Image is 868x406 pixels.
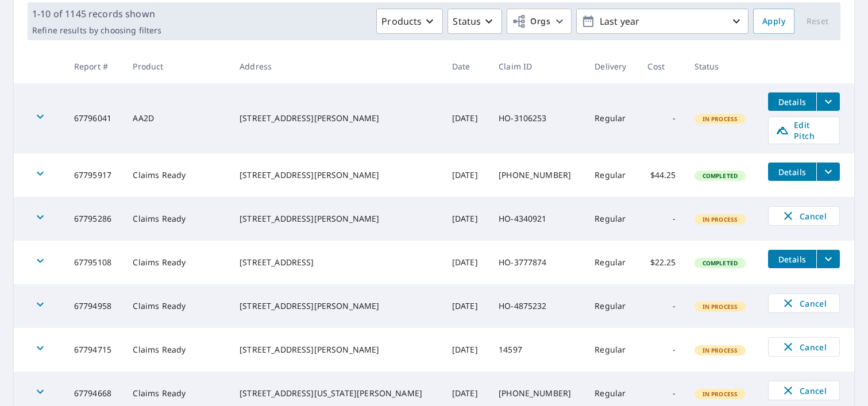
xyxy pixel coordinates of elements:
[776,119,832,141] span: Edit Pitch
[489,241,585,284] td: HO-3777874
[768,381,840,400] button: Cancel
[638,284,685,328] td: -
[762,14,785,29] span: Apply
[768,250,816,268] button: detailsBtn-67795108
[65,197,124,241] td: 67795286
[489,153,585,197] td: [PHONE_NUMBER]
[489,49,585,83] th: Claim ID
[816,250,840,268] button: filesDropdownBtn-67795108
[768,337,840,357] button: Cancel
[230,49,443,83] th: Address
[768,92,816,111] button: detailsBtn-67796041
[489,197,585,241] td: HO-4340921
[443,49,489,83] th: Date
[585,153,638,197] td: Regular
[638,197,685,241] td: -
[816,163,840,181] button: filesDropdownBtn-67795917
[638,83,685,153] td: -
[489,328,585,372] td: 14597
[65,153,124,197] td: 67795917
[489,83,585,153] td: HO-3106253
[696,259,744,267] span: Completed
[585,241,638,284] td: Regular
[124,83,230,153] td: AA2D
[240,213,434,225] div: [STREET_ADDRESS][PERSON_NAME]
[753,9,794,34] button: Apply
[65,241,124,284] td: 67795108
[124,197,230,241] td: Claims Ready
[240,388,434,399] div: [STREET_ADDRESS][US_STATE][PERSON_NAME]
[696,303,745,311] span: In Process
[32,7,161,21] p: 1-10 of 1145 records shown
[780,296,828,310] span: Cancel
[768,206,840,226] button: Cancel
[780,384,828,397] span: Cancel
[775,167,809,177] span: Details
[124,49,230,83] th: Product
[443,83,489,153] td: [DATE]
[768,163,816,181] button: detailsBtn-67795917
[376,9,443,34] button: Products
[585,83,638,153] td: Regular
[489,284,585,328] td: HO-4875232
[585,328,638,372] td: Regular
[124,241,230,284] td: Claims Ready
[638,153,685,197] td: $44.25
[780,340,828,354] span: Cancel
[240,300,434,312] div: [STREET_ADDRESS][PERSON_NAME]
[65,49,124,83] th: Report #
[443,328,489,372] td: [DATE]
[638,241,685,284] td: $22.25
[685,49,759,83] th: Status
[443,153,489,197] td: [DATE]
[816,92,840,111] button: filesDropdownBtn-67796041
[696,115,745,123] span: In Process
[585,49,638,83] th: Delivery
[638,328,685,372] td: -
[124,284,230,328] td: Claims Ready
[775,96,809,107] span: Details
[240,169,434,181] div: [STREET_ADDRESS][PERSON_NAME]
[696,346,745,354] span: In Process
[638,49,685,83] th: Cost
[696,390,745,398] span: In Process
[585,284,638,328] td: Regular
[240,344,434,355] div: [STREET_ADDRESS][PERSON_NAME]
[768,117,840,144] a: Edit Pitch
[443,241,489,284] td: [DATE]
[696,172,744,180] span: Completed
[780,209,828,223] span: Cancel
[32,25,161,36] p: Refine results by choosing filters
[124,328,230,372] td: Claims Ready
[585,197,638,241] td: Regular
[507,9,572,34] button: Orgs
[65,328,124,372] td: 67794715
[768,293,840,313] button: Cancel
[240,257,434,268] div: [STREET_ADDRESS]
[512,14,550,29] span: Orgs
[447,9,502,34] button: Status
[453,14,481,28] p: Status
[240,113,434,124] div: [STREET_ADDRESS][PERSON_NAME]
[576,9,749,34] button: Last year
[381,14,422,28] p: Products
[443,284,489,328] td: [DATE]
[696,215,745,223] span: In Process
[124,153,230,197] td: Claims Ready
[65,284,124,328] td: 67794958
[443,197,489,241] td: [DATE]
[595,11,730,32] p: Last year
[775,254,809,265] span: Details
[65,83,124,153] td: 67796041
